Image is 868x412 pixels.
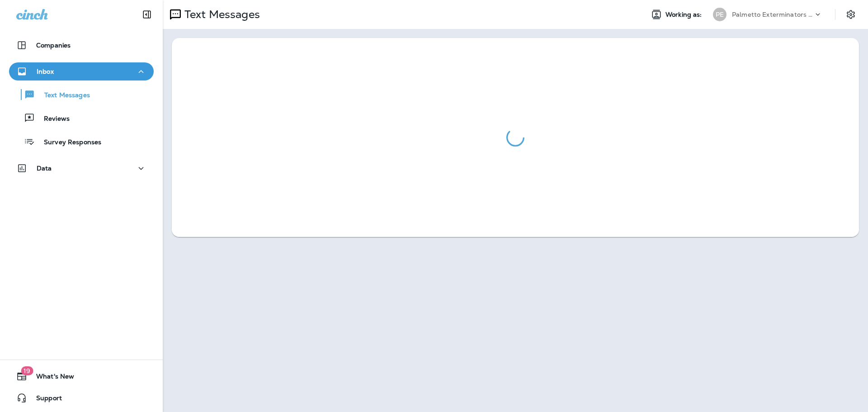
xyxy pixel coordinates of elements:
[27,373,74,384] span: What's New
[843,6,859,23] button: Settings
[732,11,813,18] p: Palmetto Exterminators LLC
[9,159,154,177] button: Data
[713,8,726,21] div: PE
[37,165,52,172] p: Data
[134,5,160,24] button: Collapse Sidebar
[9,85,154,104] button: Text Messages
[9,367,154,385] button: 19What's New
[36,42,71,49] p: Companies
[37,68,54,75] p: Inbox
[181,8,260,21] p: Text Messages
[9,62,154,81] button: Inbox
[35,91,90,100] p: Text Messages
[665,11,704,19] span: Working as:
[35,115,70,123] p: Reviews
[9,109,154,128] button: Reviews
[9,36,154,54] button: Companies
[9,389,154,407] button: Support
[21,366,33,375] span: 19
[35,138,101,147] p: Survey Responses
[9,132,154,151] button: Survey Responses
[27,394,62,405] span: Support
